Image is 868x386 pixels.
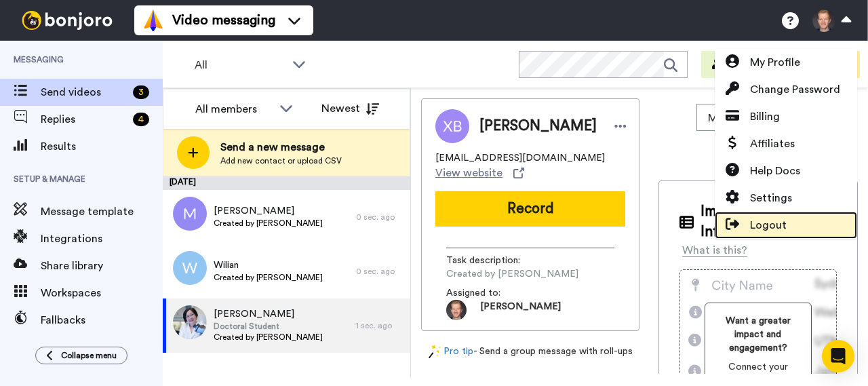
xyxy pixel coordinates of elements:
a: Affiliates [715,130,857,157]
button: Record [435,191,625,227]
div: All members [195,101,273,117]
span: Created by [PERSON_NAME] [446,267,578,281]
button: Newest [311,95,389,122]
span: Message template [41,204,163,220]
img: m.png [173,197,207,231]
a: Pro tip [429,345,473,359]
a: Help Docs [715,157,857,185]
span: Integrations [41,231,163,247]
span: View website [435,165,502,181]
div: [DATE] [163,176,410,190]
div: Open Intercom Messenger [822,340,854,372]
span: Task description : [446,254,541,267]
span: Move [708,110,745,126]
img: magic-wand.svg [429,345,441,359]
span: Imported Customer Info [701,201,837,242]
span: Want a greater impact and engagement? [716,314,800,355]
a: Logout [715,212,857,239]
span: Send a new message [220,139,342,155]
img: bj-logo-header-white.svg [16,11,118,30]
a: View website [435,165,524,181]
img: Image of Xin Bin [435,109,469,143]
span: Help Docs [750,163,800,179]
img: w.png [173,251,207,285]
span: Created by [PERSON_NAME] [214,332,323,343]
span: Collapse menu [61,350,117,361]
span: Created by [PERSON_NAME] [214,272,323,283]
div: 0 sec. ago [356,212,403,223]
span: Video messaging [172,11,275,30]
div: 0 sec. ago [356,266,403,277]
span: Billing [750,109,780,125]
span: [PERSON_NAME] [480,300,561,320]
div: 3 [133,85,149,99]
div: - Send a group message with roll-ups [421,345,639,359]
span: Assigned to: [446,286,541,300]
a: Settings [715,185,857,212]
span: Replies [41,111,127,128]
span: Add new contact or upload CSV [220,155,342,166]
span: [PERSON_NAME] [214,204,323,218]
div: 4 [133,113,149,126]
span: Created by [PERSON_NAME] [214,218,323,229]
span: Change Password [750,81,840,98]
img: e4cda854-1cca-4a0b-b6e0-f2a67cf84255-1756723059.jpg [446,300,467,320]
span: Logout [750,217,787,233]
a: Change Password [715,76,857,103]
span: Affiliates [750,136,795,152]
div: What is this? [682,242,747,258]
button: Invite [701,51,768,78]
span: [EMAIL_ADDRESS][DOMAIN_NAME] [435,151,605,165]
span: Doctoral Student [214,321,323,332]
span: Workspaces [41,285,163,301]
span: Fallbacks [41,312,163,328]
span: Settings [750,190,792,206]
img: be99bc14-9955-401b-afe8-1dc81715cac5.jpg [173,305,207,339]
span: Results [41,138,163,155]
a: My Profile [715,49,857,76]
span: [PERSON_NAME] [214,307,323,321]
span: Send videos [41,84,127,100]
button: Collapse menu [35,347,127,364]
span: My Profile [750,54,800,71]
span: All [195,57,285,73]
span: [PERSON_NAME] [479,116,597,136]
span: Share library [41,258,163,274]
a: Billing [715,103,857,130]
span: Wilian [214,258,323,272]
div: 1 sec. ago [356,320,403,331]
img: vm-color.svg [142,9,164,31]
